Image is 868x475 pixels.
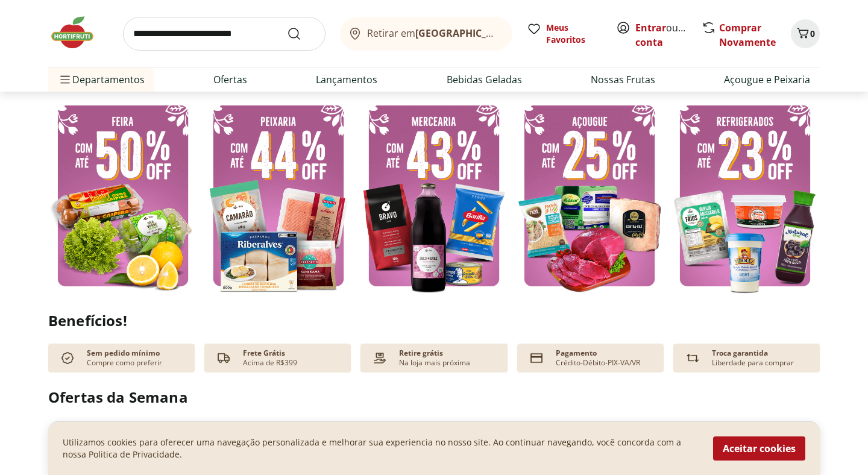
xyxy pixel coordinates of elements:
button: Menu [58,65,72,94]
p: Compre como preferir [87,358,162,368]
p: Retire grátis [399,348,443,358]
img: açougue [515,96,664,295]
button: Submit Search [287,27,316,41]
img: check [58,348,77,368]
p: Utilizamos cookies para oferecer uma navegação personalizada e melhorar sua experiencia no nosso ... [63,436,699,461]
p: Na loja mais próxima [399,358,470,368]
button: Retirar em[GEOGRAPHIC_DATA]/[GEOGRAPHIC_DATA] [340,17,512,51]
img: payment [370,348,389,368]
img: truck [214,348,233,368]
button: Aceitar cookies [713,436,805,461]
a: Lançamentos [316,72,377,87]
a: Entrar [635,21,666,34]
p: Acima de R$399 [243,358,297,368]
img: pescados [204,96,353,295]
a: Nossas Frutas [591,72,655,87]
b: [GEOGRAPHIC_DATA]/[GEOGRAPHIC_DATA] [415,27,618,40]
button: Carrinho [791,19,820,48]
img: Hortifruti [48,14,108,51]
a: Bebidas Geladas [447,72,522,87]
h2: Benefícios! [48,312,820,329]
input: search [123,17,325,51]
a: Comprar Novamente [719,21,776,49]
span: ou [635,20,689,49]
p: Frete Grátis [243,348,285,358]
span: Departamentos [58,65,145,94]
h2: Ofertas da Semana [48,387,820,407]
a: Criar conta [635,21,702,49]
img: feira [48,96,198,295]
p: Liberdade para comprar [712,358,794,368]
span: 0 [810,28,815,39]
p: Troca garantida [712,348,768,358]
img: resfriados [670,96,820,295]
a: Meus Favoritos [527,22,602,46]
span: Retirar em [367,28,500,39]
p: Pagamento [556,348,597,358]
a: Açougue e Peixaria [724,72,810,87]
img: mercearia [359,96,509,295]
a: Ofertas [213,72,247,87]
p: Crédito-Débito-PIX-VA/VR [556,358,640,368]
img: card [527,348,546,368]
p: Sem pedido mínimo [87,348,160,358]
span: Meus Favoritos [546,22,602,46]
img: Devolução [683,348,702,368]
